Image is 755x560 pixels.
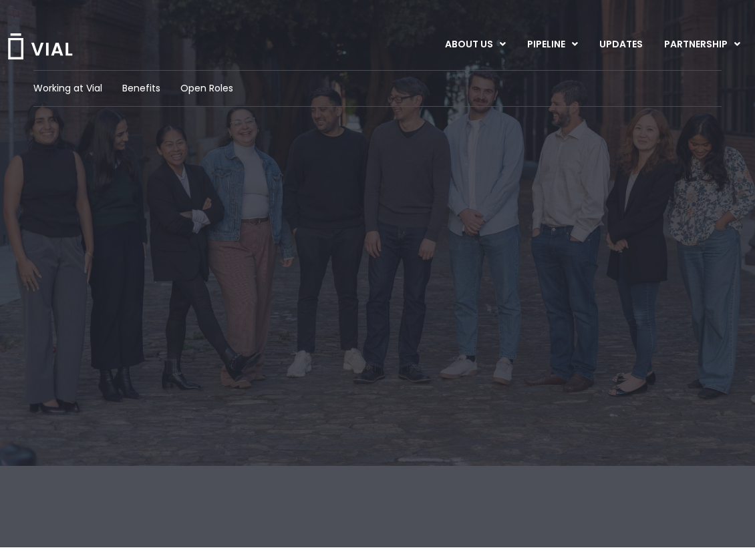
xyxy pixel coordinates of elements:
a: PIPELINEMenu Toggle [516,33,588,56]
a: Open Roles [180,81,233,95]
img: Vial Logo [7,33,73,59]
a: Working at Vial [33,81,102,95]
a: ABOUT USMenu Toggle [434,33,516,56]
a: PARTNERSHIPMenu Toggle [653,33,751,56]
a: UPDATES [589,33,653,56]
a: Benefits [122,81,160,95]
